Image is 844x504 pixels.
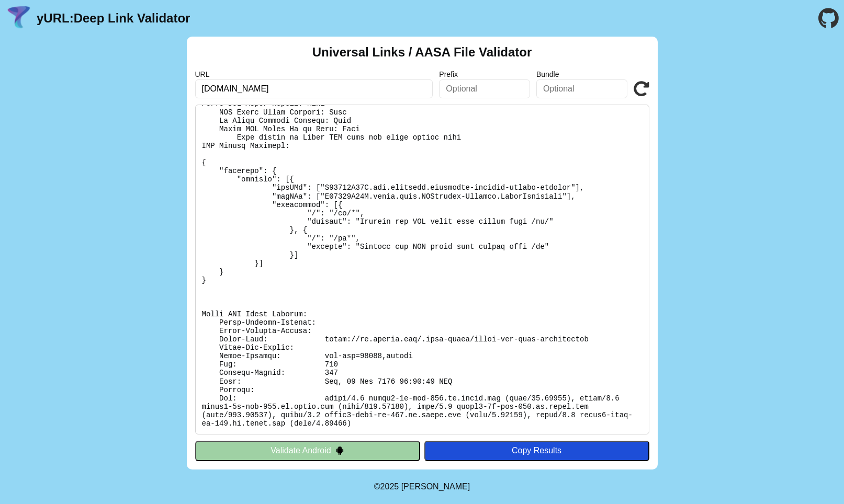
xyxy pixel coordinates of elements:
[536,79,627,98] input: Optional
[424,441,649,461] button: Copy Results
[430,446,644,455] div: Copy Results
[312,45,532,60] h2: Universal Links / AASA File Validator
[374,469,470,504] footer: ©
[5,5,32,32] img: yURL Logo
[195,70,433,78] label: URL
[195,79,433,98] input: Required
[536,70,627,78] label: Bundle
[335,446,344,455] img: droidIcon.svg
[439,79,530,98] input: Optional
[195,105,649,434] pre: Lorem ipsu do: sitam://co.adipis.eli/.sedd-eiusm/tempo-inc-utla-etdoloremag Al Enimadmi: Veni Qui...
[401,482,470,491] a: Michael Ibragimchayev's Personal Site
[439,70,530,78] label: Prefix
[380,482,399,491] span: 2025
[37,11,190,26] a: yURL:Deep Link Validator
[195,441,420,461] button: Validate Android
